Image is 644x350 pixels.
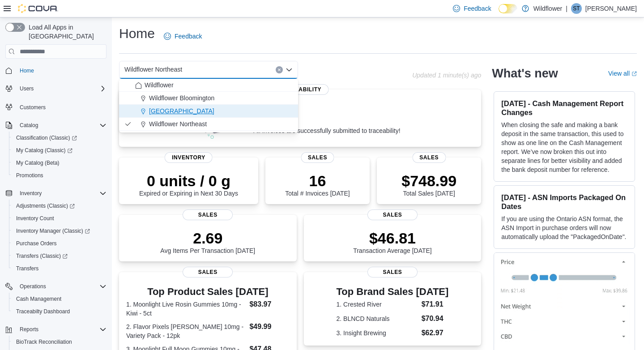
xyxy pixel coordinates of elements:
span: Inventory Count [13,213,107,224]
button: Wildflower Bloomington [119,92,298,105]
span: Cash Management [16,295,61,303]
span: Traceability [272,84,328,95]
span: My Catalog (Classic) [13,145,107,156]
span: BioTrack Reconciliation [16,338,72,346]
span: Classification (Classic) [13,132,107,143]
a: Feedback [160,27,205,45]
span: Sales [183,209,233,220]
span: Wildflower Bloomington [149,94,214,102]
div: All invoices are successfully submitted to traceability! [253,109,400,134]
span: Sales [367,267,418,277]
a: View allExternal link [608,70,637,77]
span: Operations [20,283,46,290]
span: Feedback [175,32,202,41]
span: Promotions [16,172,43,179]
h3: Top Brand Sales [DATE] [337,286,449,297]
h3: [DATE] - ASN Imports Packaged On Dates [501,193,627,211]
a: Cash Management [13,294,65,304]
a: Purchase Orders [13,238,60,249]
span: Sales [183,267,233,277]
a: My Catalog (Beta) [13,158,63,168]
dt: 3. Insight Brewing [337,329,418,337]
span: Customers [20,104,46,111]
dt: 1. Crested River [337,300,418,309]
a: Promotions [13,170,47,181]
span: Purchase Orders [16,240,57,247]
button: Operations [2,280,110,293]
p: 16 [285,172,350,190]
div: Total Sales [DATE] [401,172,456,197]
div: Expired or Expiring in Next 30 Days [139,172,238,197]
button: Catalog [2,119,110,132]
span: My Catalog (Beta) [16,159,60,166]
dt: 2. Flavor Pixels [PERSON_NAME] 10mg - Variety Pack - 12pk [126,322,246,340]
span: Sales [301,152,334,163]
button: Clear input [276,66,283,73]
dd: $49.99 [249,321,289,332]
p: Wildflower [533,3,563,14]
span: Transfers [13,263,107,274]
button: Promotions [9,169,110,182]
h3: Top Product Sales [DATE] [126,286,290,297]
button: Wildflower [119,79,298,92]
input: Dark Mode [499,4,517,13]
span: Feedback [464,4,491,13]
button: Purchase Orders [9,237,110,250]
button: Wildflower Northeast [119,118,298,131]
a: Classification (Classic) [9,132,110,144]
a: Inventory Manager (Classic) [9,225,110,237]
span: Wildflower Northeast [149,120,207,128]
button: Reports [2,323,110,336]
span: Inventory Manager (Classic) [16,227,90,235]
span: Transfers [16,265,38,272]
dt: 1. Moonlight Live Rosin Gummies 10mg - Kiwi - 5ct [126,300,246,318]
a: Adjustments (Classic) [13,201,78,211]
dd: $62.97 [422,328,449,338]
span: Wildflower [145,81,174,90]
a: Transfers (Classic) [9,250,110,262]
button: Users [2,82,110,95]
p: $46.81 [353,229,432,247]
span: My Catalog (Classic) [16,147,73,154]
button: Users [16,83,37,94]
span: Traceabilty Dashboard [16,308,70,315]
span: Inventory [165,152,213,163]
h3: [DATE] - Cash Management Report Changes [501,99,627,117]
p: If you are using the Ontario ASN format, the ASN Import in purchase orders will now automatically... [501,214,627,241]
span: Classification (Classic) [16,134,77,141]
span: BioTrack Reconciliation [13,337,107,347]
span: Inventory Manager (Classic) [13,226,107,236]
p: [PERSON_NAME] [585,3,637,14]
div: Avg Items Per Transaction [DATE] [160,229,255,254]
button: Reports [16,324,42,335]
a: Home [16,65,38,76]
dd: $70.94 [422,313,449,324]
span: Promotions [13,170,107,181]
dd: $83.97 [249,299,289,310]
span: Adjustments (Classic) [16,202,75,209]
span: Users [20,85,34,92]
a: My Catalog (Classic) [9,144,110,157]
span: Wildflower Northeast [124,64,182,75]
button: BioTrack Reconciliation [9,336,110,348]
button: Close list of options [286,66,293,73]
span: Reports [20,326,38,333]
span: Users [16,83,107,94]
span: Transfers (Classic) [16,252,68,260]
span: Customers [16,101,107,112]
span: Catalog [20,122,38,129]
a: Inventory Manager (Classic) [13,226,94,236]
h1: Home [119,25,155,43]
p: $748.99 [401,172,456,190]
p: 2.69 [160,229,255,247]
span: Sales [412,152,446,163]
span: Inventory Count [16,215,54,222]
button: Cash Management [9,293,110,305]
span: Inventory [16,188,107,199]
span: Purchase Orders [13,238,107,249]
span: ST [573,3,580,14]
a: Transfers (Classic) [13,251,71,261]
a: BioTrack Reconciliation [13,337,76,347]
span: Inventory [20,190,42,197]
